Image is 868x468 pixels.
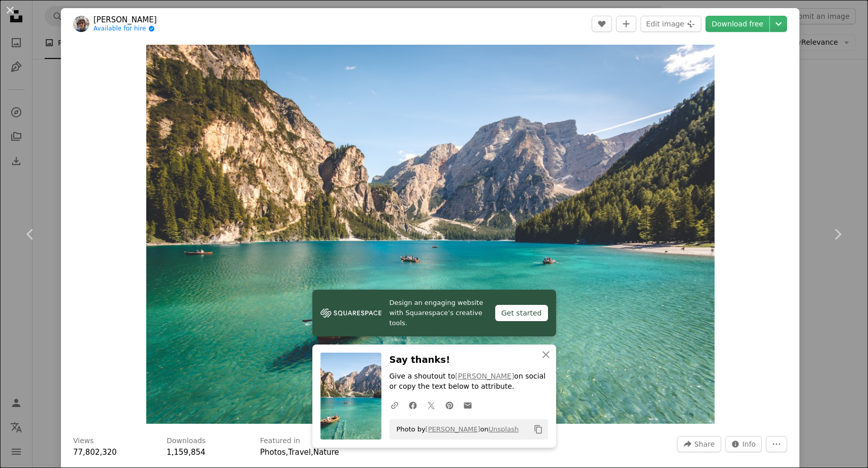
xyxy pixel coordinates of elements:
[616,16,636,32] button: Add to Collection
[260,436,300,446] h3: Featured in
[459,395,477,415] a: Share over email
[530,421,547,438] button: Copy to clipboard
[313,448,339,457] a: Nature
[320,305,381,321] img: file-1606177908946-d1eed1cbe4f5image
[93,15,157,25] a: [PERSON_NAME]
[426,425,480,433] a: [PERSON_NAME]
[743,436,756,452] span: Info
[392,421,519,438] span: Photo by on
[766,436,787,452] button: More Actions
[404,395,422,415] a: Share on Facebook
[390,353,548,367] h3: Say thanks!
[677,436,721,452] button: Share this image
[592,16,612,32] button: Like
[146,45,715,424] button: Zoom in on this image
[440,395,459,415] a: Share on Pinterest
[93,25,157,33] a: Available for hire
[422,395,440,415] a: Share on Twitter
[260,448,286,457] a: Photos
[489,425,519,433] a: Unsplash
[495,305,548,321] div: Get started
[640,16,701,32] button: Edit image
[770,16,787,32] button: Choose download size
[390,298,487,328] span: Design an engaging website with Squarespace’s creative tools.
[311,448,313,457] span: ,
[146,45,715,424] img: three brown wooden boat on blue lake water taken at daytime
[725,436,762,452] button: Stats about this image
[288,448,311,457] a: Travel
[167,448,205,457] span: 1,159,854
[694,436,715,452] span: Share
[705,16,769,32] a: Download free
[167,436,206,446] h3: Downloads
[312,290,556,336] a: Design an engaging website with Squarespace’s creative tools.Get started
[73,448,117,457] span: 77,802,320
[807,185,868,283] a: Next
[73,436,94,446] h3: Views
[455,372,514,380] a: [PERSON_NAME]
[390,371,548,392] p: Give a shoutout to on social or copy the text below to attribute.
[73,16,89,32] img: Go to Pietro De Grandi's profile
[286,448,288,457] span: ,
